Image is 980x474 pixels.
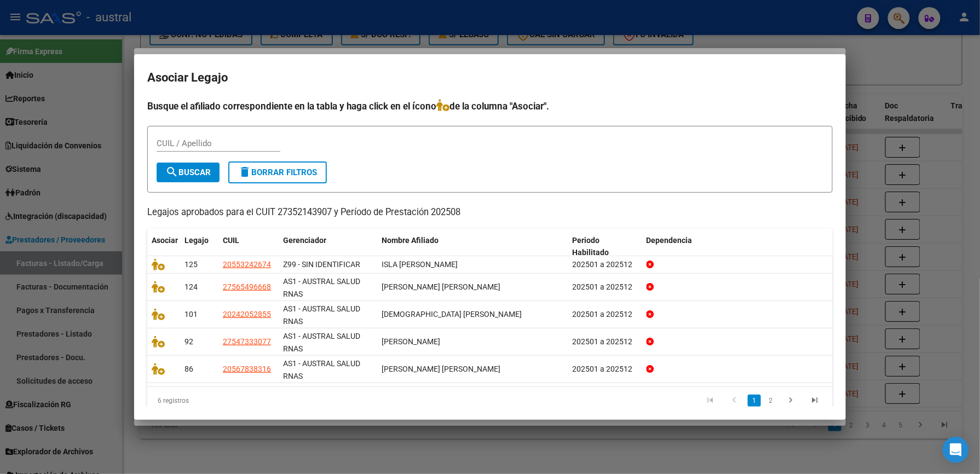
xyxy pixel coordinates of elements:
a: 1 [748,395,761,407]
span: AS1 - AUSTRAL SALUD RNAS [283,277,360,298]
span: Z99 - SIN IDENTIFICAR [283,260,360,269]
mat-icon: delete [238,165,251,178]
span: Gerenciador [283,236,326,245]
span: AS1 - AUSTRAL SALUD RNAS [283,304,360,326]
a: go to next page [781,395,802,407]
span: Buscar [165,167,211,177]
span: 92 [185,337,193,346]
span: 124 [185,282,198,291]
a: 2 [764,395,777,407]
datatable-header-cell: Dependencia [642,229,833,265]
span: AS1 - AUSTRAL SALUD RNAS [283,359,360,380]
span: Nombre Afiliado [382,236,439,245]
p: Legajos aprobados para el CUIT 27352143907 y Período de Prestación 202508 [147,206,833,219]
a: go to first page [700,395,720,407]
div: 202501 a 202512 [573,308,638,321]
span: 20553242674 [223,260,271,269]
datatable-header-cell: Asociar [147,229,180,265]
span: ARECO LUANA RENATTA [382,282,500,291]
span: AS1 - AUSTRAL SALUD RNAS [283,332,360,353]
span: CUIL [223,236,239,245]
div: 6 registros [147,387,283,414]
span: 27547333077 [223,337,271,346]
li: page 1 [746,391,763,410]
datatable-header-cell: CUIL [218,229,279,265]
span: 86 [185,365,193,373]
button: Borrar Filtros [228,161,327,183]
datatable-header-cell: Nombre Afiliado [377,229,568,265]
div: 202501 a 202512 [573,363,638,375]
div: 202501 a 202512 [573,336,638,348]
span: 27565496668 [223,282,271,291]
h4: Busque el afiliado correspondiente en la tabla y haga click en el ícono de la columna "Asociar". [147,99,833,113]
span: CELIZ JUAN ADRIAN [382,310,522,319]
a: go to last page [805,395,826,407]
div: Open Intercom Messenger [943,437,969,463]
div: 202501 a 202512 [573,281,638,293]
mat-icon: search [165,165,178,178]
span: 125 [185,260,198,269]
button: Buscar [157,163,220,182]
span: CASTILLO GONZALEZ JULIETA MILAGROS [382,337,440,346]
span: Dependencia [647,236,693,245]
span: Asociar [152,236,178,245]
span: 20242052855 [223,310,271,319]
div: 202501 a 202512 [573,258,638,271]
h2: Asociar Legajo [147,67,833,88]
datatable-header-cell: Periodo Habilitado [568,229,642,265]
a: go to previous page [724,395,745,407]
span: Periodo Habilitado [573,236,609,257]
span: ISLA BAUTISTA RAMIRO [382,260,458,269]
datatable-header-cell: Gerenciador [279,229,377,265]
span: 20567838316 [223,365,271,373]
li: page 2 [763,391,779,410]
span: FERNANDEZ BENICIO MATHEO [382,365,500,373]
span: Borrar Filtros [238,167,317,177]
span: 101 [185,310,198,319]
datatable-header-cell: Legajo [180,229,218,265]
span: Legajo [185,236,209,245]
